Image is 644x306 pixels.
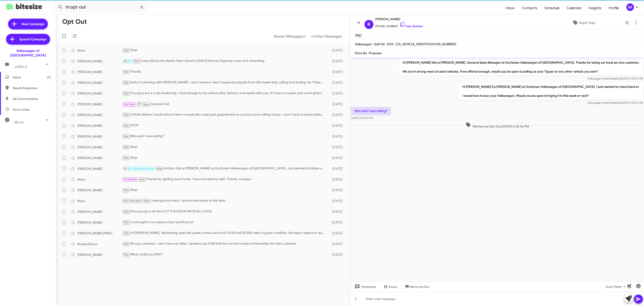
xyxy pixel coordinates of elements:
div: None [77,199,122,203]
div: Stop [122,187,326,193]
button: BR [623,3,639,11]
small: Stop [355,34,362,38]
div: Brekou Bayou [77,242,122,246]
a: Copy Number [400,24,423,28]
div: [PERSON_NAME] [PERSON_NAME] [77,231,122,235]
span: Stop [124,189,129,192]
div: Rafe I'm working with [PERSON_NAME]. I don't need or want 3 separate people from this dealership ... [122,80,326,85]
span: (1) [47,75,51,80]
div: STOP [122,123,326,128]
span: Insights [585,2,605,15]
div: [PERSON_NAME] [77,145,122,149]
span: Stop [124,242,129,245]
span: Apply Tags [579,19,595,27]
a: Special Campaign [6,34,50,45]
span: Contacts [518,2,541,15]
h1: Opt Out [62,18,87,25]
span: Stop [124,81,129,84]
div: Stop [122,48,326,53]
span: Golf Gti [374,42,385,46]
span: More [14,120,23,124]
p: Hi [PERSON_NAME] this is [PERSON_NAME], General Sales Manager at Ourisman Volkswagen of [GEOGRAPH... [399,58,643,75]
div: None [77,48,122,53]
div: Hi Kiera this is [PERSON_NAME] at Ourisman Volkswagen of [GEOGRAPHIC_DATA]. Just wanted to follow... [122,166,326,171]
span: [PERSON_NAME] [375,16,423,22]
div: [DATE] [326,80,346,85]
div: [DATE] [326,91,346,96]
div: [DATE] [326,231,346,235]
div: [DATE] [326,156,346,160]
span: Profile [605,2,623,15]
span: Stop [140,178,145,181]
span: Not-Interested [124,199,141,202]
div: [DATE] [326,123,346,128]
span: Pause [388,283,397,291]
div: [PERSON_NAME] [77,59,122,63]
span: Stop [144,199,149,202]
span: [PHONE_NUMBER] [375,22,423,28]
div: [DATE] [326,48,346,53]
div: Hi [PERSON_NAME], Wondering what the quote comes out to be? 2018 Golf SE 85k miles in good condit... [122,231,326,236]
button: Pause [379,283,401,291]
a: Inbox [502,2,518,15]
span: Proposal [369,51,381,55]
span: New Campaign [21,22,44,26]
span: said at [613,101,621,104]
div: [DATE] [326,199,346,203]
span: Volkswagen [355,42,372,46]
span: Stop [124,210,129,213]
span: [DATE] 6:56:39 PM [351,116,373,120]
div: [PERSON_NAME] [77,220,122,225]
span: 🔥 Hot [124,167,131,170]
div: [DATE] [326,252,346,257]
div: [DATE] [326,166,346,171]
button: Templates [350,283,379,291]
a: Calendar [563,2,585,15]
div: [PERSON_NAME] [77,188,122,192]
span: K [367,21,371,28]
button: Mark Inactive [401,283,433,291]
span: Special Campaign [19,37,47,41]
div: [PERSON_NAME] [77,166,122,171]
a: Schedule [541,2,563,15]
span: Stop [124,135,129,138]
div: I changed my mind. I am not interested at this time. [122,198,326,203]
div: [PERSON_NAME] [77,91,122,96]
span: Stop [124,156,129,159]
span: Stop [124,70,129,73]
div: Thanks [122,69,326,74]
button: Auto Fields [602,283,631,291]
span: Drive By [355,51,367,55]
div: [DATE] [326,70,346,74]
span: Stop [124,221,129,224]
span: Appointment Set [134,167,154,170]
span: Stop [124,124,129,127]
span: All Conversations [13,97,38,101]
span: » [311,33,314,39]
p: Who said I was selling? [351,107,391,115]
span: Mark Inactive [410,283,429,291]
span: Try Pausing [124,178,137,181]
div: [DATE] [326,145,346,149]
span: Stop [124,253,129,256]
span: [US_VEHICLE_IDENTIFICATION_NUMBER] [396,42,456,46]
p: Hi [PERSON_NAME] it's [PERSON_NAME] at Ourisman Volkswagen of [GEOGRAPHIC_DATA]. I just wanted to... [459,83,643,100]
div: [PERSON_NAME] [77,156,122,160]
div: Stop [122,155,326,160]
div: [PERSON_NAME] [77,80,122,85]
span: Marked as Opt-Out [DATE] 6:35:46 PM [464,122,531,129]
button: Next [308,32,345,41]
div: Stop [122,144,326,150]
div: I was told by the dealer that I listed to [DATE] that my Experian score is 4 something [122,58,326,64]
div: You guys are a crap dealership. I had danage to my vehicle after delivery and spoke with you. It'... [122,91,326,96]
div: [PERSON_NAME] [77,70,122,74]
span: Stop [124,113,129,116]
div: Inbound Call [122,101,326,107]
a: New Campaign [8,19,48,29]
div: Give you give me the OUT THE DOOR PRICE for a 2025 [122,209,326,214]
span: Stop [124,232,129,235]
span: Stop [157,167,162,170]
